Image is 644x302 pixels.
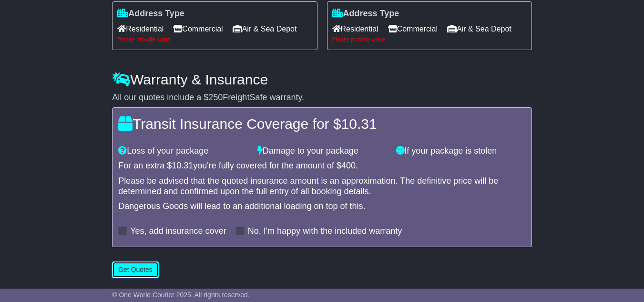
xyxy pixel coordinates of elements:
span: Commercial [173,21,223,36]
label: No, I'm happy with the included warranty [248,226,402,237]
span: Air & Sea Depot [233,21,297,36]
h4: Warranty & Insurance [112,72,532,87]
span: Residential [332,21,378,36]
div: If your package is stolen [391,146,531,156]
div: For an extra $ you're fully covered for the amount of $ . [118,161,526,171]
span: Commercial [388,21,438,36]
span: 10.31 [172,161,193,170]
div: Please provide value [117,36,312,43]
h4: Transit Insurance Coverage for $ [118,116,526,132]
span: 250 [208,93,223,102]
span: © One World Courier 2025. All rights reserved. [112,291,250,299]
span: Air & Sea Depot [447,21,511,36]
div: Damage to your package [253,146,392,156]
div: All our quotes include a $ FreightSafe warranty. [112,93,532,103]
span: 10.31 [341,116,377,132]
label: Address Type [117,9,184,19]
span: 400 [341,161,356,170]
div: Loss of your package [113,146,253,156]
div: Please provide value [332,36,527,43]
label: Yes, add insurance cover [130,226,226,237]
label: Address Type [332,9,399,19]
div: Dangerous Goods will lead to an additional loading on top of this. [118,201,526,212]
span: Residential [117,21,164,36]
div: Please be advised that the quoted insurance amount is an approximation. The definitive price will... [118,176,526,197]
button: Get Quotes [112,261,159,278]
